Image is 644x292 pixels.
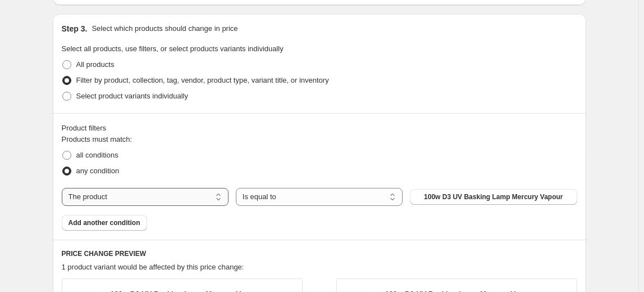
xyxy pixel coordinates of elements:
p: Select which products should change in price [92,23,237,34]
button: 100w D3 UV Basking Lamp Mercury Vapour [410,189,577,205]
span: Products must match: [62,135,133,143]
span: all conditions [76,151,118,159]
div: Product filters [62,123,577,134]
span: 1 product variant would be affected by this price change: [62,263,244,271]
h6: PRICE CHANGE PREVIEW [62,249,577,258]
span: Select product variants individually [76,92,188,100]
span: 100w D3 UV Basking Lamp Mercury Vapour [424,192,563,201]
span: any condition [76,167,120,175]
span: Select all products, use filters, or select products variants individually [62,44,284,53]
span: All products [76,60,115,69]
span: Filter by product, collection, tag, vendor, product type, variant title, or inventory [76,76,329,84]
span: Add another condition [68,218,140,227]
button: Add another condition [62,215,147,231]
h2: Step 3. [62,23,88,34]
